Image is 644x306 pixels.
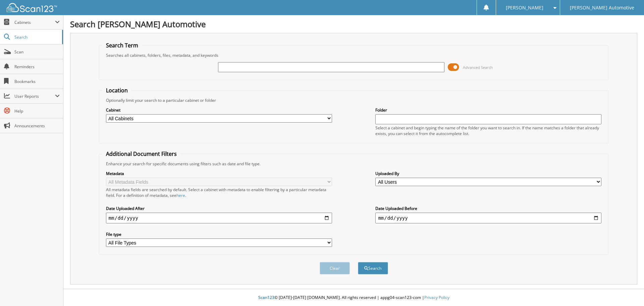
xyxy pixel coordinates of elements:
label: Date Uploaded Before [375,206,601,211]
img: scan123-logo-white.svg [7,3,57,12]
a: Privacy Policy [424,295,449,300]
span: Announcements [14,123,60,129]
span: [PERSON_NAME] [506,6,543,10]
span: Cabinets [14,19,55,25]
label: File type [106,231,332,237]
div: All metadata fields are searched by default. Select a cabinet with metadata to enable filtering b... [106,187,332,198]
span: Scan [14,49,60,55]
span: Search [14,34,59,40]
div: Optionally limit your search to a particular cabinet or folder [103,97,605,103]
a: here [176,192,185,198]
input: end [375,213,601,223]
div: © [DATE]-[DATE] [DOMAIN_NAME]. All rights reserved | appg04-scan123-com | [63,290,644,306]
label: Metadata [106,171,332,176]
legend: Location [103,87,131,94]
legend: Search Term [103,42,142,49]
div: Select a cabinet and begin typing the name of the folder you want to search in. If the name match... [375,125,601,136]
legend: Additional Document Filters [103,150,180,158]
div: Enhance your search for specific documents using filters such as date and file type. [103,161,605,167]
iframe: Chat Widget [610,274,644,306]
span: Bookmarks [14,79,60,84]
input: start [106,213,332,223]
span: Scan123 [258,295,274,300]
span: Help [14,108,60,114]
button: Clear [320,262,350,274]
span: Advanced Search [463,65,493,70]
label: Cabinet [106,107,332,113]
label: Date Uploaded After [106,206,332,211]
button: Search [358,262,388,274]
span: Reminders [14,64,60,70]
h1: Search [PERSON_NAME] Automotive [70,18,637,30]
span: User Reports [14,93,55,99]
span: [PERSON_NAME] Automotive [570,6,634,10]
label: Folder [375,107,601,113]
label: Uploaded By [375,171,601,176]
div: Searches all cabinets, folders, files, metadata, and keywords [103,52,605,58]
